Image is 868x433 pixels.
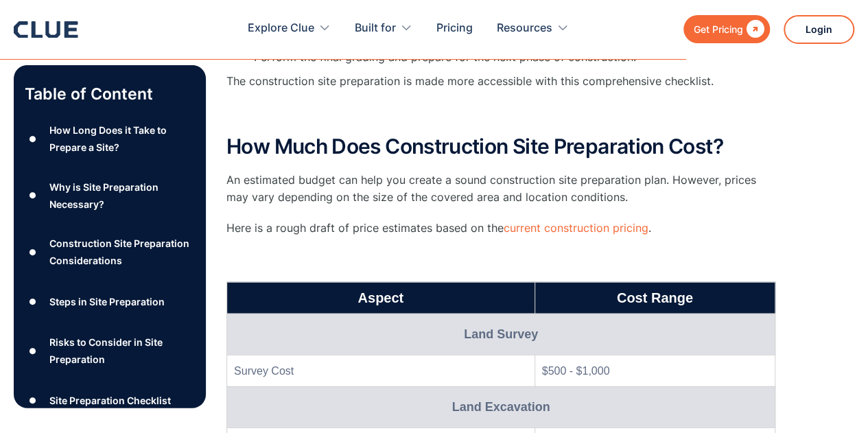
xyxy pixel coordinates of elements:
[25,235,195,269] a: ●Construction Site Preparation Considerations
[497,7,569,50] div: Resources
[25,390,41,410] div: ●
[226,220,775,237] p: Here is a rough draft of price estimates based on the .
[355,7,412,50] div: Built for
[25,185,41,206] div: ●
[355,7,396,50] div: Built for
[25,129,41,150] div: ●
[504,221,648,235] a: current construction pricing
[497,7,552,50] div: Resources
[49,121,195,156] div: How Long Does it Take to Prepare a Site?
[436,7,473,50] a: Pricing
[25,178,195,213] a: ●Why is Site Preparation Necessary?
[535,282,775,314] th: Cost Range
[49,235,195,269] div: Construction Site Preparation Considerations
[49,333,195,368] div: Risks to Consider in Site Preparation
[226,250,775,268] p: ‍
[25,291,41,312] div: ●
[227,314,775,355] td: Land Survey
[248,7,314,50] div: Explore Clue
[535,355,775,386] td: $500 - $1,000
[227,282,535,314] th: Aspect
[25,83,195,105] p: Table of Content
[694,21,743,38] div: Get Pricing
[226,104,775,121] p: ‍
[49,178,195,213] div: Why is Site Preparation Necessary?
[226,172,775,206] p: An estimated budget can help you create a sound construction site preparation plan. However, pric...
[25,242,41,262] div: ●
[248,7,331,50] div: Explore Clue
[226,135,775,158] h2: How Much Does Construction Site Preparation Cost?
[25,340,41,361] div: ●
[784,15,854,44] a: Login
[683,15,770,43] a: Get Pricing
[25,121,195,156] a: ●How Long Does it Take to Prepare a Site?
[25,291,195,312] a: ●Steps in Site Preparation
[25,333,195,368] a: ●Risks to Consider in Site Preparation
[227,355,535,386] td: Survey Cost
[743,21,764,38] div: 
[49,293,165,310] div: Steps in Site Preparation
[226,73,775,90] p: The construction site preparation is made more accessible with this comprehensive checklist.
[49,392,171,409] div: Site Preparation Checklist
[25,390,195,410] a: ●Site Preparation Checklist
[227,386,775,428] td: Land Excavation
